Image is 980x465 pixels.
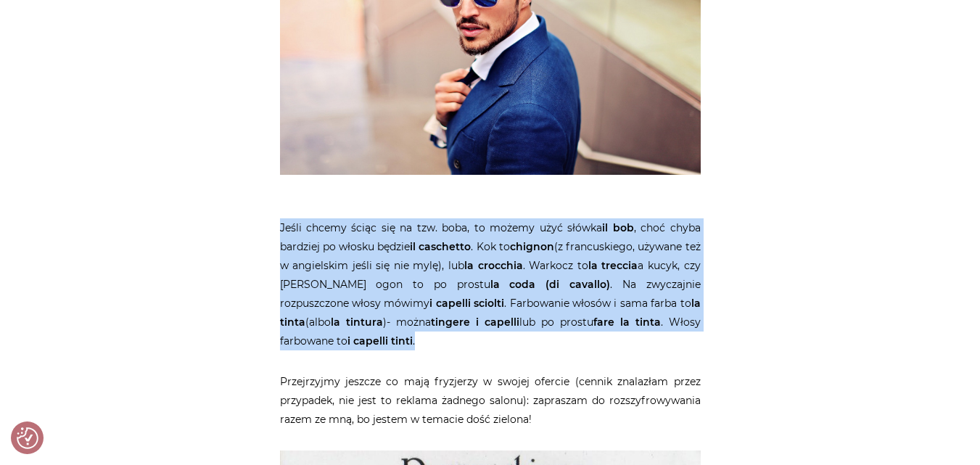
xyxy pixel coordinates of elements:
strong: fare la tinta [593,316,661,329]
strong: il caschetto [410,240,471,253]
p: Przejrzyjmy jeszcze co mają fryzjerzy w swojej ofercie (cennik znalazłam przez przypadek, nie jes... [280,372,701,429]
strong: la coda (di cavallo) [490,278,610,291]
p: Jeśli chcemy ściąc się na tzw. boba, to możemy użyć słówka , choć chyba bardziej po włosku będzie... [280,218,701,350]
strong: i capelli tinti [347,334,413,347]
strong: chignon [510,240,554,253]
strong: tingere i capelli [431,316,519,329]
button: Preferencje co do zgód [17,427,38,449]
strong: la tintura [331,316,383,329]
strong: la treccia [588,259,638,272]
strong: il bob [602,221,633,234]
strong: i capelli sciolti [429,297,504,310]
img: Revisit consent button [17,427,38,449]
strong: la crocchia [464,259,523,272]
